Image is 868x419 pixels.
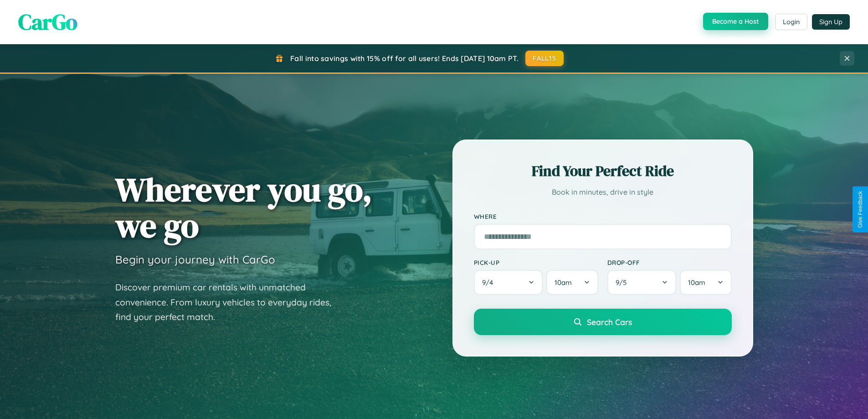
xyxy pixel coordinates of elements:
[474,270,543,295] button: 9/4
[857,191,863,228] div: Give Feedback
[587,317,632,327] span: Search Cars
[115,253,275,266] h3: Begin your journey with CarGo
[775,14,807,30] button: Login
[616,278,631,287] span: 9 / 5
[482,278,498,287] span: 9 / 4
[680,270,731,295] button: 10am
[555,278,572,287] span: 10am
[546,270,598,295] button: 10am
[474,161,732,181] h2: Find Your Perfect Ride
[115,280,343,325] p: Discover premium car rentals with unmatched convenience. From luxury vehicles to everyday rides, ...
[812,14,850,30] button: Sign Up
[688,278,705,287] span: 10am
[607,270,677,295] button: 9/5
[607,259,732,266] label: Drop-off
[18,7,77,37] span: CarGo
[115,171,372,243] h1: Wherever you go, we go
[703,13,768,30] button: Become a Host
[474,259,598,266] label: Pick-up
[474,212,732,220] label: Where
[290,54,519,63] span: Fall into savings with 15% off for all users! Ends [DATE] 10am PT.
[525,51,564,66] button: FALL15
[474,309,732,335] button: Search Cars
[474,186,732,199] p: Book in minutes, drive in style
